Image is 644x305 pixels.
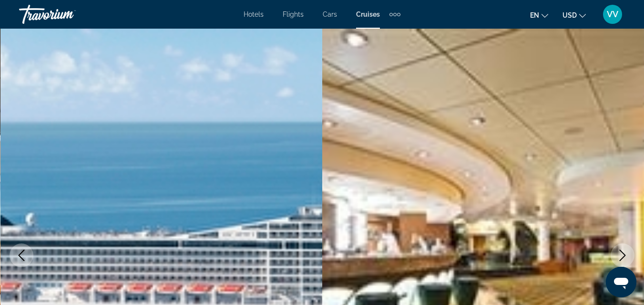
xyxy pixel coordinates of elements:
span: en [530,11,539,19]
a: Travorium [19,2,114,27]
a: Cars [323,11,337,18]
a: Cruises [356,11,380,18]
button: Change language [530,8,548,22]
button: Extra navigation items [389,7,400,22]
button: Previous image [10,243,33,267]
a: Flights [283,11,304,18]
a: Hotels [244,11,264,18]
button: User Menu [600,4,625,24]
span: USD [562,11,577,19]
span: VV [607,10,618,19]
iframe: Button to launch messaging window [606,267,636,297]
button: Change currency [562,8,586,22]
button: Next image [611,243,634,267]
